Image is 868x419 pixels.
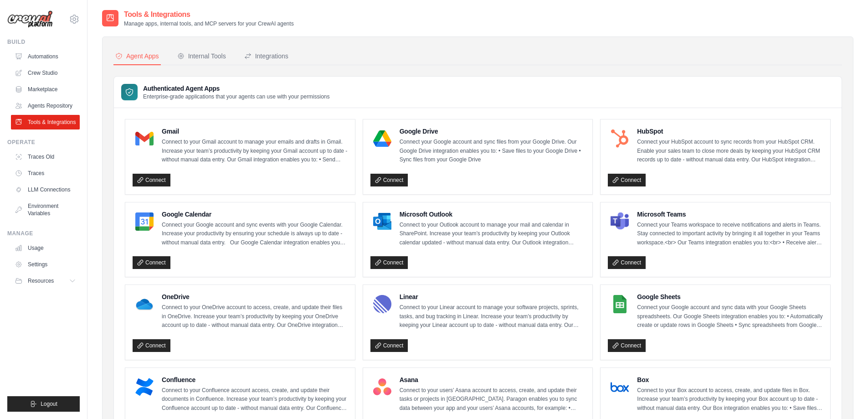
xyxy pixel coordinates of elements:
h4: Microsoft Teams [637,210,823,219]
img: Microsoft Teams Logo [611,212,629,231]
h2: Tools & Integrations [124,9,294,20]
img: Box Logo [611,378,629,396]
img: Google Calendar Logo [135,212,154,231]
p: Connect your Google account and sync events with your Google Calendar. Increase your productivity... [162,221,348,248]
p: Connect to your Outlook account to manage your mail and calendar in SharePoint. Increase your tea... [400,221,586,248]
a: Settings [11,257,80,272]
a: Traces Old [11,150,80,164]
button: Resources [11,274,80,288]
button: Integrations [242,48,290,65]
p: Manage apps, internal tools, and MCP servers for your CrewAI agents [124,20,294,27]
a: Connect [133,256,170,269]
a: Crew Studio [11,66,80,80]
p: Connect to your users’ Asana account to access, create, and update their tasks or projects in [GE... [400,386,586,413]
a: Connect [608,174,646,186]
img: Gmail Logo [135,129,154,148]
a: Connect [608,256,646,269]
h3: Authenticated Agent Apps [143,84,330,93]
p: Connect to your Linear account to manage your software projects, sprints, tasks, and bug tracking... [400,303,586,330]
img: OneDrive Logo [135,295,154,313]
a: Connect [370,256,408,269]
img: Asana Logo [373,378,391,396]
h4: OneDrive [162,292,348,301]
a: Connect [133,174,170,186]
span: Logout [41,400,57,408]
a: Connect [608,339,646,352]
a: LLM Connections [11,182,80,197]
img: Google Sheets Logo [611,295,629,313]
p: Connect your Google account and sync data with your Google Sheets spreadsheets. Our Google Sheets... [637,303,823,330]
a: Usage [11,241,80,255]
p: Connect to your Box account to access, create, and update files in Box. Increase your team’s prod... [637,386,823,413]
div: Operate [7,139,80,146]
img: Confluence Logo [135,378,154,396]
h4: Asana [400,375,586,384]
span: Resources [28,277,54,285]
h4: Gmail [162,127,348,136]
button: Logout [7,396,80,412]
p: Connect to your Gmail account to manage your emails and drafts in Gmail. Increase your team’s pro... [162,138,348,165]
h4: Box [637,375,823,384]
a: Connect [370,339,408,352]
h4: HubSpot [637,127,823,136]
div: Build [7,38,80,46]
h4: Microsoft Outlook [400,210,586,219]
div: Integrations [244,52,288,61]
a: Connect [370,174,408,186]
a: Traces [11,166,80,181]
div: Manage [7,230,80,237]
img: Microsoft Outlook Logo [373,212,391,231]
a: Connect [133,339,170,352]
a: Tools & Integrations [11,115,80,129]
p: Connect your Google account and sync files from your Google Drive. Our Google Drive integration e... [400,138,586,165]
div: Agent Apps [115,52,159,61]
a: Environment Variables [11,199,80,221]
p: Connect your HubSpot account to sync records from your HubSpot CRM. Enable your sales team to clo... [637,138,823,165]
img: Logo [7,10,53,28]
button: Agent Apps [113,48,161,65]
h4: Confluence [162,375,348,384]
div: Internal Tools [177,52,226,61]
h4: Google Sheets [637,292,823,301]
img: Linear Logo [373,295,391,313]
img: Google Drive Logo [373,129,391,148]
img: HubSpot Logo [611,129,629,148]
p: Connect to your OneDrive account to access, create, and update their files in OneDrive. Increase ... [162,303,348,330]
p: Enterprise-grade applications that your agents can use with your permissions [143,93,330,100]
h4: Linear [400,292,586,301]
p: Connect your Teams workspace to receive notifications and alerts in Teams. Stay connected to impo... [637,221,823,248]
p: Connect to your Confluence account access, create, and update their documents in Confluence. Incr... [162,386,348,413]
a: Automations [11,49,80,64]
a: Marketplace [11,82,80,97]
h4: Google Calendar [162,210,348,219]
h4: Google Drive [400,127,586,136]
a: Agents Repository [11,98,80,113]
button: Internal Tools [175,48,228,65]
